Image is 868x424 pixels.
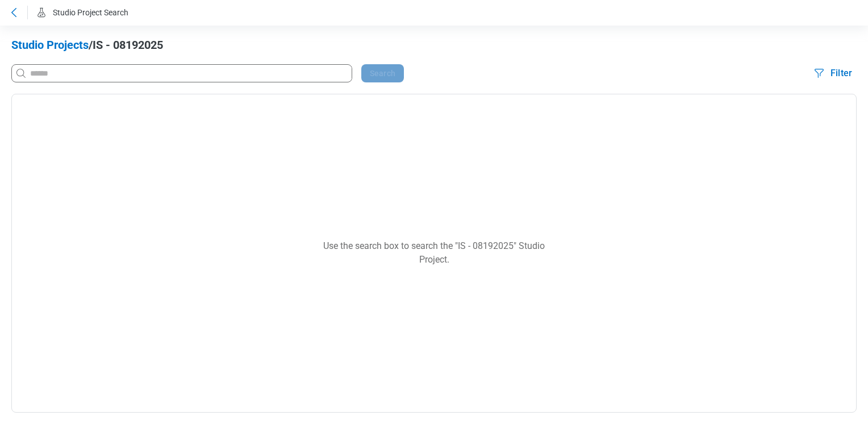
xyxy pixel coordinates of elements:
[53,8,128,17] span: Studio Project Search
[831,66,852,80] span: Filter
[11,64,794,82] div: Search
[89,38,93,52] span: /
[320,239,548,267] div: Use the search box to search the "IS - 08192025" Studio Project.
[11,38,89,52] span: Studio Projects
[11,37,857,64] div: IS - 08192025
[361,64,404,82] button: Search
[808,64,857,82] button: Filter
